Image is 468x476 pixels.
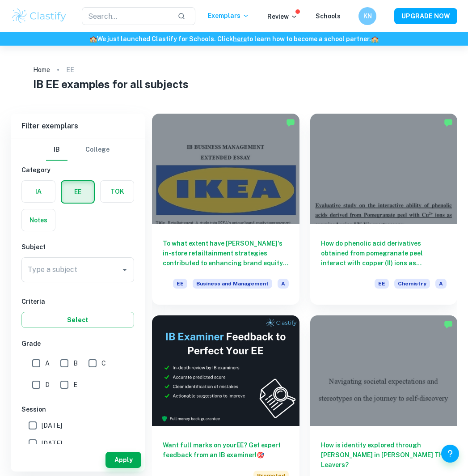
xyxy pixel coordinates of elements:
h6: Criteria [21,297,134,306]
h6: Filter exemplars [11,114,145,139]
button: Open [118,263,131,276]
span: B [73,358,78,368]
span: 🎯 [257,451,264,459]
img: Marked [286,118,295,127]
a: How do phenolic acid derivatives obtained from pomegranate peel interact with copper (II) ions as... [310,114,458,305]
button: Notes [22,209,55,231]
h6: Session [21,404,134,414]
a: here [233,35,247,42]
span: [DATE] [42,438,62,448]
img: Clastify logo [11,7,67,25]
p: Exemplars [208,11,249,21]
span: A [278,279,289,289]
img: Marked [444,118,453,127]
h6: Want full marks on your EE ? Get expert feedback from an IB examiner! [163,440,289,460]
a: To what extent have [PERSON_NAME]'s in-store retailtainment strategies contributed to enhancing b... [152,114,299,305]
button: Help and Feedback [441,445,459,463]
a: Schools [316,13,341,20]
a: Home [33,64,50,76]
button: KN [358,7,376,25]
h6: We just launched Clastify for Schools. Click to learn how to become a school partner. [2,34,466,44]
span: C [101,358,106,368]
span: A [45,358,50,368]
span: Chemistry [394,279,430,289]
img: Marked [444,320,453,329]
button: UPGRADE NOW [394,8,457,24]
button: Apply [105,452,141,468]
h6: Subject [21,242,134,252]
p: EE [66,65,74,75]
span: E [73,380,77,390]
span: EE [173,279,187,289]
button: Select [21,312,134,328]
button: IA [22,181,55,202]
span: 🏫 [371,35,379,42]
span: [DATE] [42,421,62,430]
h6: KN [363,11,373,21]
button: IB [46,139,67,161]
span: 🏫 [89,35,97,42]
h6: How is identity explored through [PERSON_NAME] in [PERSON_NAME] The Leavers? [321,440,447,470]
h6: Category [21,165,134,175]
input: Search... [82,7,170,25]
button: College [85,139,110,161]
button: EE [62,181,94,203]
div: Filter type choice [46,139,110,161]
img: Thumbnail [152,315,299,426]
h1: IB EE examples for all subjects [33,76,435,92]
p: Review [267,12,298,21]
span: EE [375,279,389,289]
span: Business and Management [193,279,272,289]
h6: Grade [21,339,134,348]
h6: How do phenolic acid derivatives obtained from pomegranate peel interact with copper (II) ions as... [321,238,447,268]
h6: To what extent have [PERSON_NAME]'s in-store retailtainment strategies contributed to enhancing b... [163,238,289,268]
button: TOK [101,181,134,202]
span: A [435,279,447,289]
span: D [45,380,50,390]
